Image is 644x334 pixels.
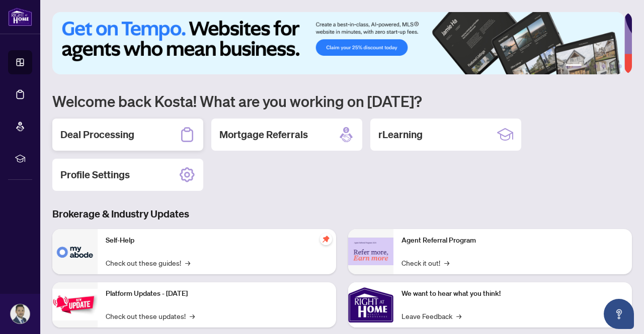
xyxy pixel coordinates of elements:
p: Agent Referral Program [401,235,624,246]
img: We want to hear what you think! [348,282,393,327]
a: Leave Feedback→ [401,310,461,321]
a: Check out these updates!→ [106,310,195,321]
span: → [456,310,461,321]
button: 6 [618,64,622,68]
img: logo [8,8,32,26]
h1: Welcome back Kosta! What are you working on [DATE]? [52,91,632,110]
button: Open asap [604,299,634,329]
span: → [185,257,190,268]
span: → [444,257,449,268]
button: 4 [602,64,606,68]
h2: Profile Settings [60,168,130,182]
p: Platform Updates - [DATE] [106,288,328,299]
img: Profile Icon [11,304,30,323]
button: 5 [610,64,614,68]
span: → [190,310,195,321]
h2: Mortgage Referrals [219,128,308,142]
button: 2 [586,64,590,68]
button: 3 [594,64,598,68]
h2: rLearning [378,128,423,142]
a: Check it out!→ [401,257,449,268]
img: Slide 0 [52,12,624,74]
p: Self-Help [106,235,328,246]
img: Self-Help [52,229,98,274]
a: Check out these guides!→ [106,257,190,268]
h3: Brokerage & Industry Updates [52,207,632,221]
span: pushpin [320,233,332,245]
button: 1 [566,64,582,68]
h2: Deal Processing [60,128,134,142]
img: Agent Referral Program [348,238,393,265]
p: We want to hear what you think! [401,288,624,299]
img: Platform Updates - July 21, 2025 [52,289,98,320]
